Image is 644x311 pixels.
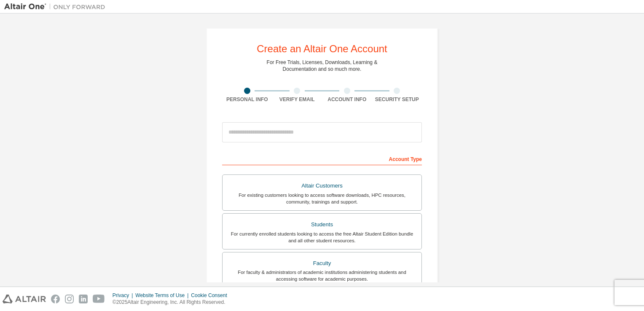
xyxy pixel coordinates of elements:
[51,295,60,303] img: facebook.svg
[272,96,322,103] div: Verify Email
[228,257,416,269] div: Faculty
[228,180,416,192] div: Altair Customers
[191,292,232,299] div: Cookie Consent
[222,152,422,165] div: Account Type
[372,96,422,103] div: Security Setup
[257,44,387,54] div: Create an Altair One Account
[228,219,416,231] div: Students
[3,295,46,303] img: altair_logo.svg
[322,96,372,103] div: Account Info
[222,96,272,103] div: Personal Info
[4,3,110,11] img: Altair One
[228,269,416,282] div: For faculty & administrators of academic institutions administering students and accessing softwa...
[79,295,88,303] img: linkedin.svg
[267,59,378,72] div: For Free Trials, Licenses, Downloads, Learning & Documentation and so much more.
[228,231,416,244] div: For currently enrolled students looking to access the free Altair Student Edition bundle and all ...
[113,299,232,306] p: © 2025 Altair Engineering, Inc. All Rights Reserved.
[113,292,135,299] div: Privacy
[228,192,416,205] div: For existing customers looking to access software downloads, HPC resources, community, trainings ...
[65,295,74,303] img: instagram.svg
[135,292,191,299] div: Website Terms of Use
[93,295,105,303] img: youtube.svg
